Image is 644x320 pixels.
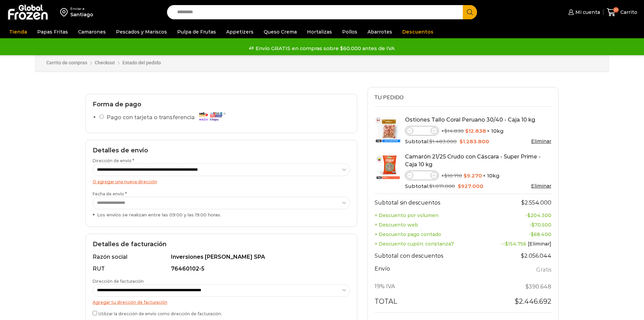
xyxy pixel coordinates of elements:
[527,212,530,218] span: $
[413,127,431,135] input: Product quantity
[375,295,483,312] th: Total
[528,241,551,247] a: [Eliminar]
[70,6,93,11] div: Enviar a
[405,153,541,168] a: Camarón 21/25 Crudo con Cáscara - Super Prime - Caja 10 kg
[531,231,534,237] span: $
[197,110,227,122] img: Pago con tarjeta o transferencia
[46,60,87,66] a: Carrito de compras
[106,112,229,124] label: Pago con tarjeta o transferencia
[521,199,551,206] bdi: 2.554.000
[93,310,350,317] label: Utilizar la dirección de envío como dirección de facturación.
[505,241,508,247] span: $
[93,265,170,273] div: RUT
[459,138,463,145] span: $
[536,265,551,275] label: Gratis
[375,264,483,279] th: Envío
[93,278,350,297] label: Dirección de facturación
[483,220,551,230] td: -
[223,25,257,38] a: Appetizers
[463,172,482,179] bdi: 9.270
[458,183,461,189] span: $
[531,222,534,228] span: $
[93,241,350,248] h2: Detalles de facturación
[375,94,404,101] span: Tu pedido
[463,172,467,179] span: $
[405,171,552,180] div: × × 10kg
[619,9,637,16] span: Carrito
[405,183,552,190] div: Subtotal:
[527,212,551,218] bdi: 204.300
[405,116,535,123] a: Ostiones Tallo Coral Peruano 30/40 - Caja 10 kg
[483,230,551,239] td: -
[531,222,551,228] bdi: 70.500
[429,183,455,189] bdi: 1.071.000
[463,5,477,19] button: Search button
[405,138,552,145] div: Subtotal:
[574,9,600,16] span: Mi cuenta
[531,183,551,189] a: Eliminar
[567,5,600,19] a: Mi cuenta
[465,128,486,134] bdi: 12.838
[375,220,483,230] th: + Descuento web
[375,211,483,220] th: + Descuento por volumen
[75,25,109,38] a: Camarones
[465,128,469,134] span: $
[171,253,346,261] div: Inversiones [PERSON_NAME] SPA
[444,128,447,134] span: $
[93,147,350,154] h2: Detalles de envío
[304,25,335,38] a: Hortalizas
[607,4,637,20] a: 20 Carrito
[405,126,552,135] div: × × 10kg
[444,172,447,179] span: $
[34,25,71,38] a: Papas Fritas
[525,283,551,290] span: 390.648
[521,199,525,206] span: $
[375,230,483,239] th: + Descuento pago contado
[429,183,432,189] span: $
[113,25,170,38] a: Pescados y Mariscos
[93,158,350,176] label: Dirección de envío *
[531,231,551,237] bdi: 68.400
[93,300,167,305] a: Agregar tu dirección de facturación
[375,279,483,295] th: 19% IVA
[93,212,350,218] div: Los envíos se realizan entre las 09:00 y las 19:00 horas.
[505,241,526,247] span: 154.756
[515,297,519,305] span: $
[375,239,483,249] th: + Descuento cupón: constanza7
[444,172,462,179] bdi: 10.710
[364,25,396,38] a: Abarrotes
[613,7,619,13] span: 20
[525,283,529,290] span: $
[413,171,431,179] input: Product quantity
[174,25,219,38] a: Pulpa de Frutas
[93,101,350,108] h2: Forma de pago
[171,265,346,273] div: 76460102-5
[483,239,551,249] td: --
[93,311,97,315] input: Utilizar la dirección de envío como dirección de facturación.
[93,253,170,261] div: Razón social
[93,164,350,176] select: Dirección de envío *
[375,249,483,264] th: Subtotal con descuentos
[531,138,551,144] a: Eliminar
[399,25,437,38] a: Descuentos
[429,138,457,145] bdi: 1.483.000
[459,138,489,145] bdi: 1.283.800
[6,25,30,38] a: Tienda
[60,6,70,18] img: address-field-icon.svg
[458,183,483,189] bdi: 927.000
[260,25,300,38] a: Queso Crema
[515,297,551,305] bdi: 2.446.692
[444,128,464,134] bdi: 14.830
[339,25,361,38] a: Pollos
[483,211,551,220] td: -
[429,138,432,145] span: $
[521,253,524,259] span: $
[70,11,93,18] div: Santiago
[93,197,350,209] select: Fecha de envío * Los envíos se realizan entre las 09:00 y las 19:00 horas.
[93,179,157,184] a: O agregar una nueva dirección
[93,191,350,218] label: Fecha de envío *
[93,284,350,297] select: Dirección de facturación
[521,253,551,259] bdi: 2.056.044
[375,194,483,211] th: Subtotal sin descuentos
